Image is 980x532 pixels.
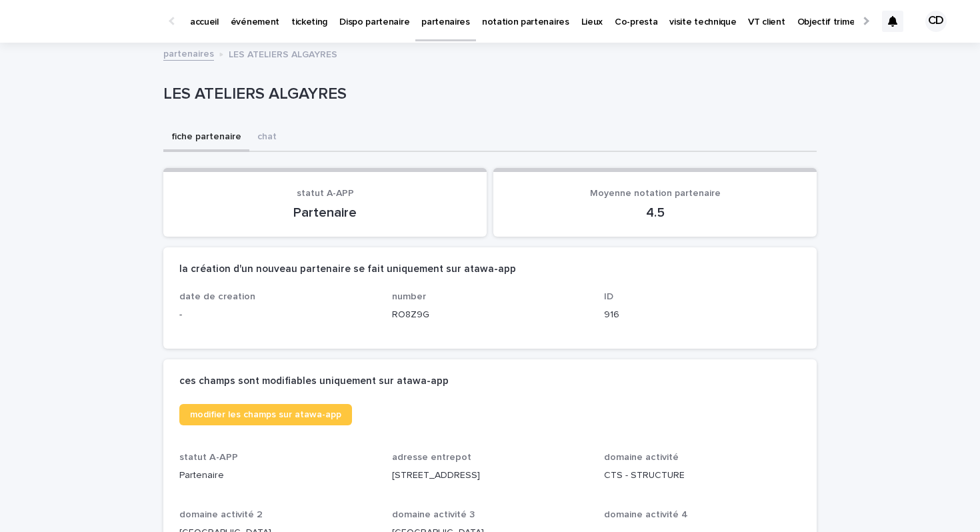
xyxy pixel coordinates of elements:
[604,510,688,519] span: domaine activité 4
[179,375,449,387] h2: ces champs sont modifiables uniquement sur atawa-app
[179,469,376,483] p: Partenaire
[179,292,255,301] span: date de creation
[163,85,811,104] p: LES ATELIERS ALGAYRES
[590,189,721,198] span: Moyenne notation partenaire
[392,453,471,462] span: adresse entrepot
[229,46,337,61] p: LES ATELIERS ALGAYRES
[392,510,475,519] span: domaine activité 3
[179,263,516,275] h2: la création d'un nouveau partenaire se fait uniquement sur atawa-app
[604,453,679,462] span: domaine activité
[604,308,801,322] p: 916
[179,205,471,221] p: Partenaire
[392,469,589,483] p: [STREET_ADDRESS]
[604,469,801,483] p: CTS - STRUCTURE
[509,205,801,221] p: 4.5
[604,292,613,301] span: ID
[163,45,214,61] a: partenaires
[27,8,156,35] img: Ls34BcGeRexTGTNfXpUC
[249,124,285,152] button: chat
[190,410,341,419] span: modifier les champs sur atawa-app
[179,453,238,462] span: statut A-APP
[179,404,352,425] a: modifier les champs sur atawa-app
[163,124,249,152] button: fiche partenaire
[297,189,354,198] span: statut A-APP
[179,510,263,519] span: domaine activité 2
[392,292,426,301] span: number
[392,308,589,322] p: RO8Z9G
[925,11,947,32] div: CD
[179,308,376,322] p: -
